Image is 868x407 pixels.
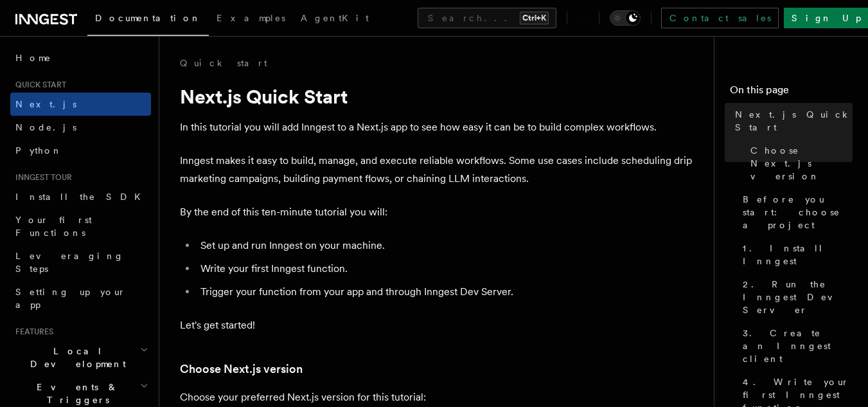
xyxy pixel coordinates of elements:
span: Leveraging Steps [15,251,124,274]
a: AgentKit [293,4,376,35]
span: Your first Functions [15,215,92,238]
li: Write your first Inngest function. [197,260,694,278]
p: By the end of this ten-minute tutorial you will: [180,203,694,221]
span: Choose Next.js version [750,144,853,183]
span: Before you start: choose a project [743,193,853,231]
span: 2. Run the Inngest Dev Server [743,278,853,316]
p: Inngest makes it easy to build, manage, and execute reliable workflows. Some use cases include sc... [180,152,694,188]
span: Next.js [15,99,76,109]
h4: On this page [730,82,853,103]
button: Toggle dark mode [610,10,641,26]
span: Quick start [10,80,66,90]
span: Install the SDK [15,192,148,202]
li: Trigger your function from your app and through Inngest Dev Server. [197,283,694,301]
span: Documentation [95,13,201,23]
span: Node.js [15,122,76,132]
p: Let's get started! [180,316,694,334]
a: Quick start [180,57,267,69]
a: Next.js Quick Start [730,103,853,139]
button: Search...Ctrl+K [418,8,556,28]
a: Choose Next.js version [745,139,853,188]
span: Home [15,51,51,64]
span: Setting up your app [15,287,126,310]
kbd: Ctrl+K [520,12,549,24]
a: 2. Run the Inngest Dev Server [738,273,853,321]
p: Choose your preferred Next.js version for this tutorial: [180,388,694,406]
span: Features [10,327,53,337]
a: Python [10,139,151,162]
span: Inngest tour [10,172,72,183]
a: Contact sales [661,8,779,28]
li: Set up and run Inngest on your machine. [197,237,694,255]
button: Local Development [10,339,151,375]
span: Examples [217,13,285,23]
span: 3. Create an Inngest client [743,327,853,365]
span: AgentKit [301,13,369,23]
a: Leveraging Steps [10,244,151,280]
span: Next.js Quick Start [735,108,853,134]
a: 3. Create an Inngest client [738,321,853,370]
a: Install the SDK [10,185,151,208]
a: 1. Install Inngest [738,237,853,273]
a: Home [10,46,151,69]
a: Documentation [87,4,209,36]
span: 1. Install Inngest [743,242,853,267]
a: Node.js [10,116,151,139]
span: Local Development [10,345,140,370]
span: Python [15,145,62,156]
span: Events & Triggers [10,381,140,406]
a: Next.js [10,93,151,116]
a: Your first Functions [10,208,151,244]
a: Choose Next.js version [180,360,303,378]
a: Examples [209,4,293,35]
a: Before you start: choose a project [738,188,853,237]
a: Setting up your app [10,280,151,316]
p: In this tutorial you will add Inngest to a Next.js app to see how easy it can be to build complex... [180,118,694,136]
h1: Next.js Quick Start [180,85,694,108]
